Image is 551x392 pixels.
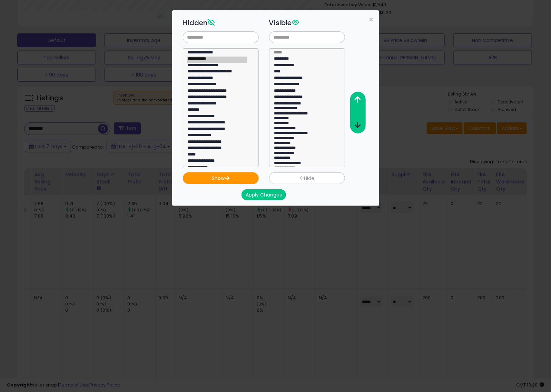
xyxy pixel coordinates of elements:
[269,172,345,184] button: Hide
[242,189,286,200] button: Apply Changes
[183,172,259,184] button: Show
[269,18,345,28] h3: Visible
[369,14,374,24] span: ×
[183,18,259,28] h3: Hidden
